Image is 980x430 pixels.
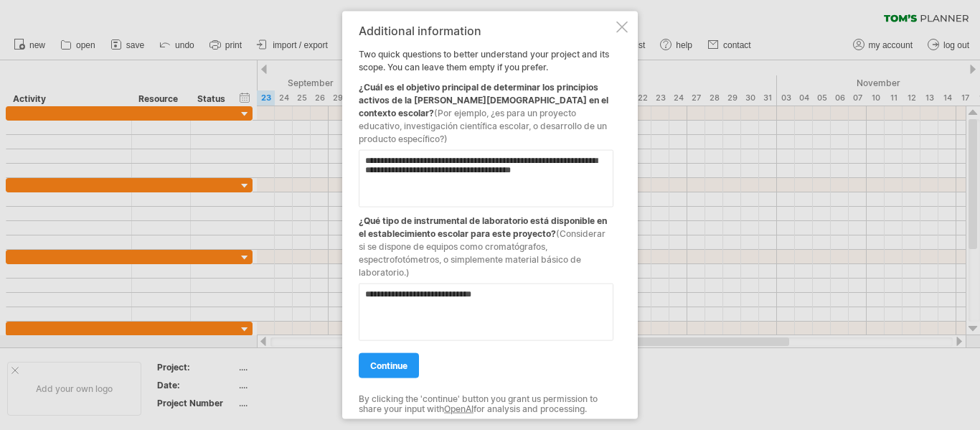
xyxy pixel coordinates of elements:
div: Additional information [359,24,613,37]
div: Two quick questions to better understand your project and its scope. You can leave them empty if ... [359,24,613,406]
div: By clicking the 'continue' button you grant us permission to share your input with for analysis a... [359,393,613,414]
div: ¿Cuál es el objetivo principal de determinar los principios activos de la [PERSON_NAME][DEMOGRAPH... [359,73,613,145]
span: (Por ejemplo, ¿es para un proyecto educativo, investigación científica escolar, o desarrollo de u... [359,107,607,144]
span: continue [370,360,407,370]
div: ¿Qué tipo de instrumental de laboratorio está disponible en el establecimiento escolar para este ... [359,207,613,279]
a: OpenAI [444,403,473,414]
a: continue [359,352,419,378]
